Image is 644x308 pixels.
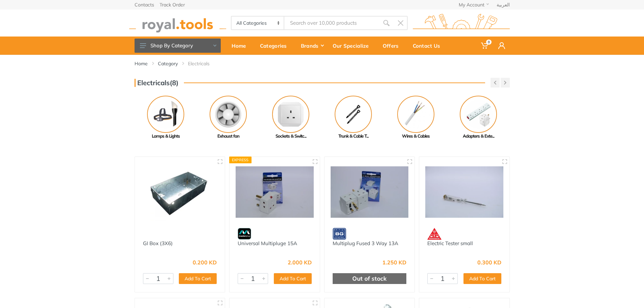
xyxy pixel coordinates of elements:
[335,96,372,133] img: Royal - Trunk & Cable Tie
[188,60,220,67] li: Electricals
[143,228,157,240] img: 1.webp
[427,228,442,240] img: 61.webp
[333,240,398,246] a: Multiplug Fused 3 Way 13A
[486,40,492,45] span: 0
[378,39,408,53] div: Offers
[460,96,497,133] img: Royal - Adapters & Extensions
[135,96,197,140] a: Lamps & Lights
[333,228,346,240] img: 4.webp
[141,163,219,221] img: Royal Tools - GI Box (3X6)
[197,96,260,140] a: Exhaust fan
[129,14,226,32] img: royal.tools Logo
[135,2,154,7] a: Contacts
[227,39,255,53] div: Home
[135,39,221,53] button: Shop By Category
[160,2,185,7] a: Track Order
[296,39,328,53] div: Brands
[210,96,247,133] img: Royal - Exhaust fan
[385,133,447,140] div: Wires & Cables
[272,96,309,133] img: Royal - Sockets & Switches
[447,96,510,140] a: Adapters & Exte...
[135,60,148,67] a: Home
[288,260,312,265] div: 2.000 KD
[229,157,252,163] div: Express
[382,260,406,265] div: 1.250 KD
[238,240,297,246] a: Universal Multipluge 15A
[333,273,407,284] div: Out of stock
[260,133,322,140] div: Sockets & Switc...
[197,133,260,140] div: Exhaust fan
[143,240,173,246] a: GI Box (3X6)
[476,37,494,55] a: 0
[179,273,217,284] button: Add To Cart
[236,163,314,221] img: Royal Tools - Universal Multipluge 15A
[284,16,379,30] input: Site search
[378,37,408,55] a: Offers
[447,133,510,140] div: Adapters & Exte...
[463,273,501,284] button: Add To Cart
[135,133,197,140] div: Lamps & Lights
[408,37,450,55] a: Contact Us
[331,163,409,221] img: Royal Tools - Multiplug Fused 3 Way 13A
[397,96,434,133] img: Royal - Wires & Cables
[147,96,184,133] img: Royal - Lamps & Lights
[497,2,510,7] a: العربية
[322,96,385,140] a: Trunk & Cable T...
[385,96,447,140] a: Wires & Cables
[425,163,503,221] img: Royal Tools - Electric Tester small
[408,39,450,53] div: Contact Us
[328,39,378,53] div: Our Specialize
[322,133,385,140] div: Trunk & Cable T...
[255,37,296,55] a: Categories
[413,14,510,32] img: royal.tools Logo
[238,228,251,240] img: 5.webp
[477,260,501,265] div: 0.300 KD
[255,39,296,53] div: Categories
[274,273,312,284] button: Add To Cart
[427,240,473,246] a: Electric Tester small
[193,260,217,265] div: 0.200 KD
[158,60,178,67] a: Category
[135,79,178,87] h3: Electricals(8)
[260,96,322,140] a: Sockets & Switc...
[227,37,255,55] a: Home
[135,60,510,67] nav: breadcrumb
[232,17,285,29] select: Category
[328,37,378,55] a: Our Specialize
